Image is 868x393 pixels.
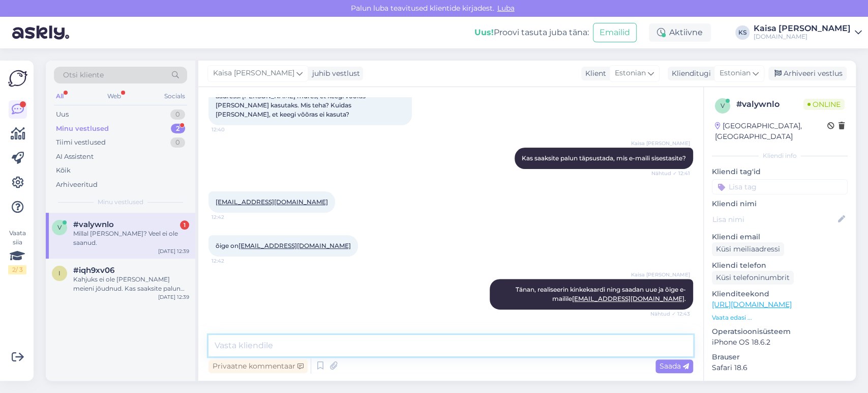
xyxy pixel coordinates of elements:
div: Küsi meiliaadressi [712,242,784,256]
div: 2 / 3 [8,265,26,274]
div: Klienditugi [668,68,711,79]
div: Arhiveeri vestlus [768,67,847,80]
div: Vaata siia [8,229,26,274]
span: Nähtud ✓ 12:43 [650,310,690,318]
div: Web [105,90,123,103]
span: Nähtud ✓ 12:41 [651,170,690,177]
span: Tänan, realiseerin kinkekaardi ning saadan uue ja õige e-mailile . [516,286,686,302]
span: #valywnlo [73,220,114,229]
div: [DOMAIN_NAME] [754,33,851,41]
div: Aktiivne [649,23,711,42]
div: Socials [162,90,187,103]
span: 12:42 [212,213,250,221]
input: Lisa tag [712,179,848,194]
div: Tiimi vestlused [56,137,106,148]
img: Askly Logo [8,69,27,88]
span: 12:40 [212,126,250,133]
p: Kliendi telefon [712,260,848,271]
button: Emailid [593,23,637,42]
span: Luba [494,4,518,13]
b: Uus! [474,27,494,37]
span: v [57,223,62,231]
span: õige on [216,242,351,249]
div: Arhiveeritud [56,180,98,190]
div: juhib vestlust [308,68,360,79]
div: AI Assistent [56,152,94,162]
span: #iqh9xv06 [73,266,114,275]
span: Estonian [615,68,646,79]
span: Online [803,99,845,110]
span: Otsi kliente [63,70,104,80]
div: All [54,90,66,103]
p: Brauser [712,352,848,362]
div: Millal [PERSON_NAME]? Veel ei ole saanud. [73,229,189,247]
p: Klienditeekond [712,289,848,299]
div: Proovi tasuta juba täna: [474,26,589,39]
a: [EMAIL_ADDRESS][DOMAIN_NAME] [216,198,328,206]
span: Minu vestlused [98,198,143,207]
span: Estonian [720,68,751,79]
a: [EMAIL_ADDRESS][DOMAIN_NAME] [238,242,351,249]
div: [DATE] 12:39 [158,293,189,301]
div: KS [735,25,750,40]
div: Uus [56,109,69,120]
span: Saada [660,361,689,371]
p: Kliendi nimi [712,199,848,209]
input: Lisa nimi [712,214,836,225]
a: [EMAIL_ADDRESS][DOMAIN_NAME] [572,295,684,302]
div: Küsi telefoninumbrit [712,271,794,285]
div: 2 [171,124,185,134]
div: [DATE] 12:39 [158,247,189,255]
div: Kliendi info [712,151,848,160]
div: 1 [180,220,189,230]
span: v [721,102,725,109]
div: [GEOGRAPHIC_DATA], [GEOGRAPHIC_DATA] [715,121,827,142]
p: iPhone OS 18.6.2 [712,337,848,348]
div: Kaisa [PERSON_NAME] [754,24,851,33]
p: Operatsioonisüsteem [712,326,848,337]
span: i [58,269,61,277]
p: Kliendi email [712,232,848,242]
p: Vaata edasi ... [712,313,848,322]
a: [URL][DOMAIN_NAME] [712,300,792,309]
div: Privaatne kommentaar [208,359,308,373]
div: Kõik [56,165,71,176]
span: 12:42 [212,257,250,265]
span: Kaisa [PERSON_NAME] [631,139,690,147]
div: Klient [581,68,606,79]
span: Kas saaksite palun täpsustada, mis e-maili sisestasite? [522,154,686,162]
p: Safari 18.6 [712,362,848,373]
p: Kliendi tag'id [712,166,848,177]
div: Kahjuks ei ole [PERSON_NAME] meieni jõudnud. Kas saaksite palun kirja edastada [EMAIL_ADDRESS][DO... [73,275,189,293]
span: Kaisa [PERSON_NAME] [631,271,690,278]
div: Minu vestlused [56,124,109,134]
div: 0 [170,109,185,120]
span: Kaisa [PERSON_NAME] [213,68,294,79]
a: Kaisa [PERSON_NAME][DOMAIN_NAME] [754,24,862,41]
div: # valywnlo [736,98,803,110]
div: 0 [170,137,185,148]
